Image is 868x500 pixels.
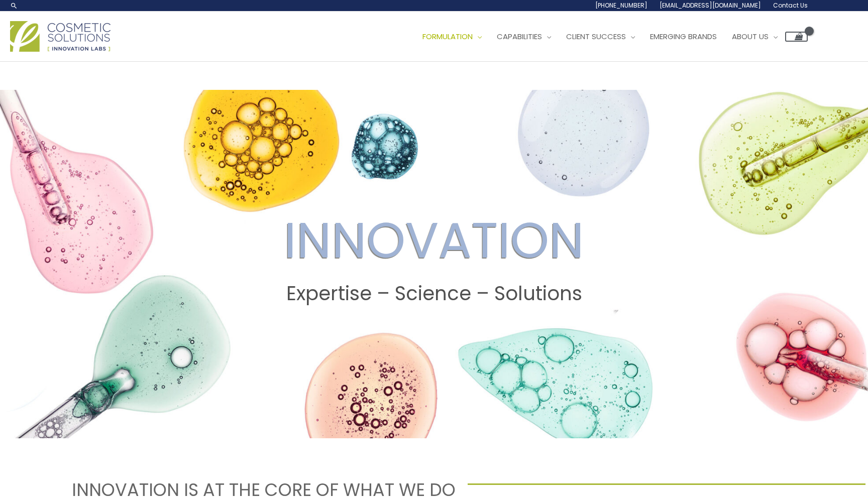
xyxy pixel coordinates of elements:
img: Cosmetic Solutions Logo [10,21,111,52]
span: [PHONE_NUMBER] [595,1,647,10]
span: Client Success [566,31,626,42]
a: Emerging Brands [642,22,724,52]
a: Formulation [415,22,489,52]
a: Client Success [559,22,642,52]
span: Emerging Brands [650,31,717,42]
nav: Site Navigation [407,22,808,52]
span: [EMAIL_ADDRESS][DOMAIN_NAME] [660,1,761,10]
a: About Us [724,22,785,52]
a: Search icon link [10,2,18,10]
h2: INNOVATION [10,211,858,270]
span: About Us [732,31,769,42]
span: Capabilities [497,31,542,42]
h2: Expertise – Science – Solutions [10,282,858,305]
a: View Shopping Cart, empty [785,32,808,42]
span: Contact Us [773,1,808,10]
span: Formulation [422,31,473,42]
a: Capabilities [489,22,559,52]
